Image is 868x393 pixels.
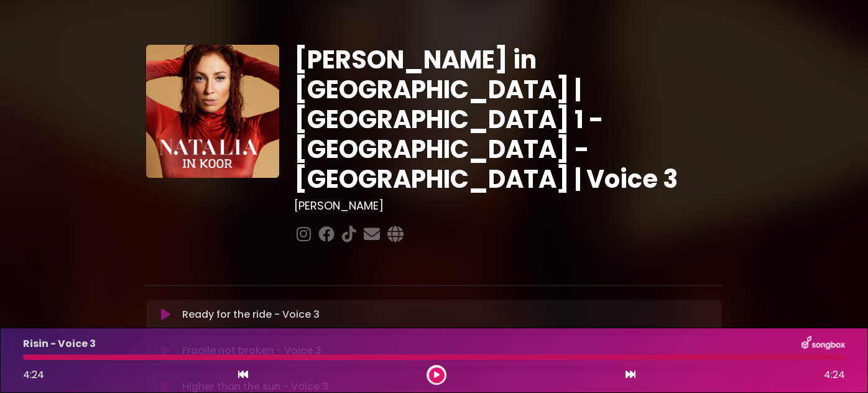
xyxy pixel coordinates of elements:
h1: [PERSON_NAME] in [GEOGRAPHIC_DATA] | [GEOGRAPHIC_DATA] 1 - [GEOGRAPHIC_DATA] - [GEOGRAPHIC_DATA] ... [294,45,723,194]
img: songbox-logo-white.png [801,336,845,352]
img: YTVS25JmS9CLUqXqkEhs [146,45,279,178]
p: Risin - Voice 3 [23,336,96,351]
span: 4:24 [824,368,845,382]
p: Ready for the ride - Voice 3 [182,307,320,322]
h3: [PERSON_NAME] [294,199,723,213]
span: 4:24 [23,368,44,382]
